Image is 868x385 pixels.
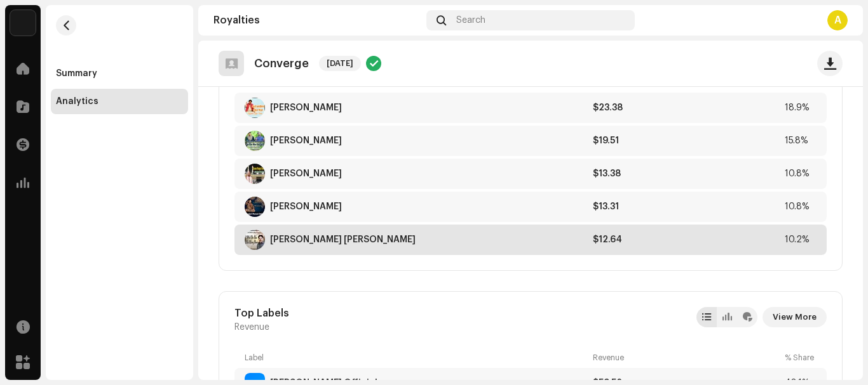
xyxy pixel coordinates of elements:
[270,136,342,146] div: Usman Ali Qadri
[593,103,780,113] div: $23.38
[785,136,817,146] div: 15.8%
[10,10,36,36] img: 99e8c509-bf22-4021-8fc7-40965f23714a
[214,15,421,25] div: Royalties
[245,353,588,363] div: Label
[319,56,361,71] span: [DATE]
[593,235,780,245] div: $12.64
[785,202,817,212] div: 10.8%
[827,10,848,30] div: A
[51,89,188,114] re-m-nav-item: Analytics
[773,304,817,330] span: View More
[763,307,827,327] button: View More
[785,103,817,113] div: 18.9%
[234,307,289,320] div: Top Labels
[593,169,780,179] div: $13.38
[51,61,188,86] re-m-nav-item: Summary
[270,202,342,212] div: Amjed Fareed Sabri
[245,98,265,118] img: ebb85187-932c-4628-a55a-e9f6d375b84e
[245,197,265,217] img: 6dadc0a2-7b95-4e80-9abb-6d1cf75dd4d8
[270,235,416,245] div: Rana Basheer Hayat Channar
[254,57,309,70] p: Converge
[270,103,342,113] div: Shafaullah Khan Rokhri
[593,202,780,212] div: $13.31
[56,96,98,107] div: Analytics
[785,353,817,363] div: % Share
[245,230,265,250] img: 83c39eeb-0f0a-4e93-ae0c-78ec5fdefda0
[593,353,780,363] div: Revenue
[270,169,342,179] div: Amjad Sabri
[785,169,817,179] div: 10.8%
[234,322,269,332] span: Revenue
[245,131,265,151] img: d41003bb-7aec-4e13-9243-9fa21a6734d4
[456,15,485,25] span: Search
[785,235,817,245] div: 10.2%
[56,69,97,79] div: Summary
[593,136,780,146] div: $19.51
[245,164,265,184] img: 1a383666-6ff7-47d9-a2c7-c0b72f40dc79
